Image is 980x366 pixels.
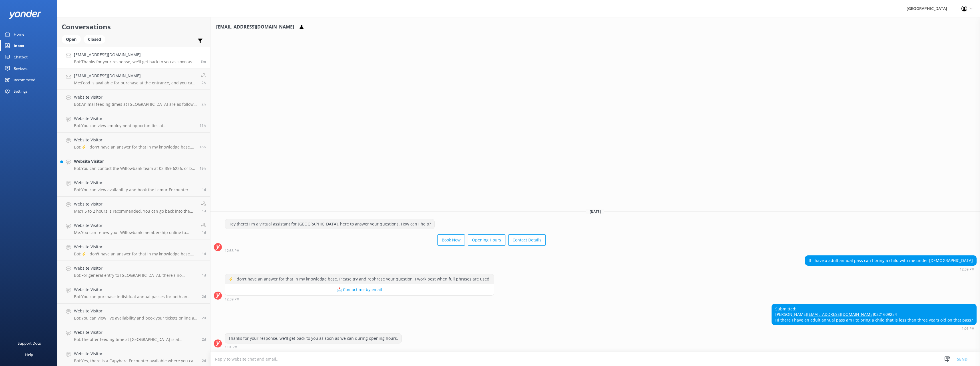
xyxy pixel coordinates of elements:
a: Website VisitorBot:⚡ I don't have an answer for that in my knowledge base. Please try and rephras... [57,133,210,154]
div: Thanks for your response, we'll get back to you as soon as we can during opening hours. [225,334,401,343]
div: ⚡ I don't have an answer for that in my knowledge base. Please try and rephrase your question, I ... [225,274,494,284]
a: Website VisitorBot:Animal feeding times at [GEOGRAPHIC_DATA] are as follows: - Otters: 10:45am - ... [57,90,210,111]
a: Website VisitorBot:For general entry to [GEOGRAPHIC_DATA], there's no requirement to pre-book tic... [57,261,210,282]
p: Bot: Thanks for your response, we'll get back to you as soon as we can during opening hours. [74,59,196,64]
p: Bot: Animal feeding times at [GEOGRAPHIC_DATA] are as follows: - Otters: 10:45am - Eels: 11:50am ... [74,102,197,107]
p: Me: 1.5 to 2 hours is recommended. You can go back into the park after your food as well. [74,209,196,214]
span: Sep 24 2025 09:29am (UTC +12:00) Pacific/Auckland [202,209,206,213]
span: Sep 25 2025 01:47am (UTC +12:00) Pacific/Auckland [200,123,206,128]
h2: Conversations [62,21,206,32]
a: Website VisitorBot:The otter feeding time at [GEOGRAPHIC_DATA] is at 10:45am.2d [57,325,210,346]
h4: Website Visitor [74,244,198,250]
p: Bot: The otter feeding time at [GEOGRAPHIC_DATA] is at 10:45am. [74,337,198,342]
div: Help [25,349,33,360]
span: Sep 23 2025 11:08am (UTC +12:00) Pacific/Auckland [202,316,206,320]
a: Closed [84,36,108,42]
p: Bot: For general entry to [GEOGRAPHIC_DATA], there's no requirement to pre-book tickets for a spe... [74,273,198,278]
span: Sep 24 2025 06:10pm (UTC +12:00) Pacific/Auckland [200,145,206,149]
p: Bot: ⚡ I don't have an answer for that in my knowledge base. Please try and rephrase your questio... [74,145,195,150]
h4: Website Visitor [74,265,198,271]
h4: Website Visitor [74,222,196,229]
strong: 1:01 PM [962,327,975,330]
a: Open [62,36,84,42]
div: Recommend [14,74,35,86]
span: Sep 25 2025 10:12am (UTC +12:00) Pacific/Auckland [202,102,206,107]
div: Inbox [14,40,24,51]
p: Bot: You can view live availability and book your tickets online at [URL][DOMAIN_NAME]. Tickets c... [74,316,198,321]
div: If I have a adult annual pass can I bring a child with me under [DEMOGRAPHIC_DATA] [805,256,976,265]
p: Bot: You can contact the Willowbank team at 03 359 6226, or by emailing [EMAIL_ADDRESS][DOMAIN_NA... [74,166,195,171]
span: Sep 24 2025 11:12am (UTC +12:00) Pacific/Auckland [202,187,206,192]
div: Support Docs [18,337,41,349]
div: Sep 25 2025 12:58pm (UTC +12:00) Pacific/Auckland [225,249,546,253]
span: Sep 24 2025 08:30am (UTC +12:00) Pacific/Auckland [202,251,206,256]
span: Sep 24 2025 05:41pm (UTC +12:00) Pacific/Auckland [200,166,206,171]
div: Closed [84,35,105,44]
a: [EMAIL_ADDRESS][DOMAIN_NAME] [807,312,874,317]
span: Sep 23 2025 10:17pm (UTC +12:00) Pacific/Auckland [202,273,206,278]
strong: 1:01 PM [225,345,238,349]
div: Sep 25 2025 12:59pm (UTC +12:00) Pacific/Auckland [805,267,977,271]
a: Website VisitorBot:You can view live availability and book your tickets online at [URL][DOMAIN_NA... [57,304,210,325]
h4: Website Visitor [74,115,195,122]
div: Submitted: [PERSON_NAME] 0221609254 Hi there I have an adult annual pass am I to bring a child th... [772,304,976,325]
a: Website VisitorBot:You can purchase individual annual passes for both an adult and a child. The A... [57,282,210,304]
img: yonder-white-logo.png [9,10,41,19]
strong: 12:59 PM [225,298,240,301]
div: Open [62,35,81,44]
p: Bot: You can view availability and book the Lemur Encounter online at [URL][DOMAIN_NAME]. [74,187,198,192]
a: Website VisitorMe:You can renew your Willowbank membership online to receive a 10% discount at [U... [57,218,210,239]
h4: Website Visitor [74,329,198,335]
button: Book Now [437,234,465,246]
div: Hey there! I'm a virtual assistant for [GEOGRAPHIC_DATA], here to answer your questions. How can ... [225,219,434,229]
span: [DATE] [586,209,604,214]
h4: [EMAIL_ADDRESS][DOMAIN_NAME] [74,73,196,79]
p: Me: Food is available for purchase at the entrance, and you can feed most of our farmyard animals. [74,80,196,86]
h4: Website Visitor [74,201,196,207]
button: Opening Hours [468,234,505,246]
span: Sep 24 2025 09:22am (UTC +12:00) Pacific/Auckland [202,230,206,235]
button: Contact Details [508,234,546,246]
span: Sep 22 2025 09:33pm (UTC +12:00) Pacific/Auckland [202,358,206,363]
strong: 12:59 PM [960,268,975,271]
p: Bot: Yes, there is a Capybara Encounter available where you can interact with capybaras. You can ... [74,358,198,363]
a: Website VisitorBot:You can view employment opportunities at [GEOGRAPHIC_DATA] by visiting [URL][D... [57,111,210,133]
h4: Website Visitor [74,180,198,186]
div: Home [14,29,24,40]
div: Sep 25 2025 12:59pm (UTC +12:00) Pacific/Auckland [225,297,494,301]
a: [EMAIL_ADDRESS][DOMAIN_NAME]Me:Food is available for purchase at the entrance, and you can feed m... [57,68,210,90]
h4: Website Visitor [74,158,195,164]
span: Sep 25 2025 01:01pm (UTC +12:00) Pacific/Auckland [201,59,206,64]
div: Settings [14,86,27,97]
h4: Website Visitor [74,308,198,314]
a: Website VisitorBot:⚡ I don't have an answer for that in my knowledge base. Please try and rephras... [57,239,210,261]
a: Website VisitorBot:You can view availability and book the Lemur Encounter online at [URL][DOMAIN_... [57,175,210,197]
p: Bot: You can purchase individual annual passes for both an adult and a child. The Adult Annual Pa... [74,294,198,299]
div: Chatbot [14,51,28,63]
div: Sep 25 2025 01:01pm (UTC +12:00) Pacific/Auckland [225,345,402,349]
a: Website VisitorBot:You can contact the Willowbank team at 03 359 6226, or by emailing [EMAIL_ADDR... [57,154,210,175]
h4: Website Visitor [74,351,198,357]
h4: Website Visitor [74,137,195,143]
h4: [EMAIL_ADDRESS][DOMAIN_NAME] [74,52,196,58]
h4: Website Visitor [74,286,198,293]
strong: 12:58 PM [225,249,240,253]
a: [EMAIL_ADDRESS][DOMAIN_NAME]Bot:Thanks for your response, we'll get back to you as soon as we can... [57,47,210,68]
a: Website VisitorMe:1.5 to 2 hours is recommended. You can go back into the park after your food as... [57,197,210,218]
button: 📩 Contact me by email [225,284,494,295]
p: Me: You can renew your Willowbank membership online to receive a 10% discount at [URL][DOMAIN_NAM... [74,230,196,235]
h3: [EMAIL_ADDRESS][DOMAIN_NAME] [216,23,294,31]
span: Sep 25 2025 10:53am (UTC +12:00) Pacific/Auckland [202,80,206,85]
p: Bot: ⚡ I don't have an answer for that in my knowledge base. Please try and rephrase your questio... [74,251,198,257]
span: Sep 23 2025 07:53am (UTC +12:00) Pacific/Auckland [202,337,206,342]
span: Sep 23 2025 12:15pm (UTC +12:00) Pacific/Auckland [202,294,206,299]
h4: Website Visitor [74,94,197,100]
p: Bot: You can view employment opportunities at [GEOGRAPHIC_DATA] by visiting [URL][DOMAIN_NAME]. [74,123,195,128]
div: Reviews [14,63,27,74]
div: Sep 25 2025 01:01pm (UTC +12:00) Pacific/Auckland [772,326,977,330]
